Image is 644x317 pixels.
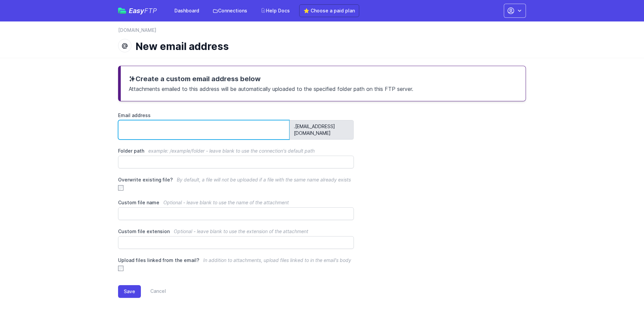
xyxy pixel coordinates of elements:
span: By default, a file will not be uploaded if a file with the same name already exists [177,177,351,182]
a: Connections [209,5,251,17]
span: example: /example/folder - leave blank to use the connection's default path [148,148,315,154]
span: Optional - leave blank to use the name of the attachment [163,200,289,205]
a: Dashboard [170,5,203,17]
label: Email address [118,112,354,119]
h1: New email address [136,40,521,52]
a: Help Docs [257,5,294,17]
label: Upload files linked from the email? [118,257,354,264]
label: Custom file name [118,199,354,206]
span: .[EMAIL_ADDRESS][DOMAIN_NAME] [289,120,354,140]
h3: Create a custom email address below [129,74,518,84]
a: ⭐ Choose a paid plan [299,4,359,17]
label: Custom file extension [118,228,354,235]
a: [DOMAIN_NAME] [118,27,156,34]
nav: Breadcrumb [118,27,526,38]
span: In addition to attachments, upload files linked to in the email's body [203,257,351,263]
span: FTP [144,7,157,15]
span: Optional - leave blank to use the extension of the attachment [174,228,308,234]
p: Attachments emailed to this address will be automatically uploaded to the specified folder path o... [129,84,518,93]
a: EasyFTP [118,7,157,14]
label: Overwrite existing file? [118,176,354,183]
iframe: Drift Widget Chat Controller [610,283,636,309]
a: Cancel [141,285,166,298]
span: Easy [129,7,157,14]
label: Folder path [118,148,354,154]
button: Save [118,285,141,298]
img: easyftp_logo.png [118,8,126,14]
